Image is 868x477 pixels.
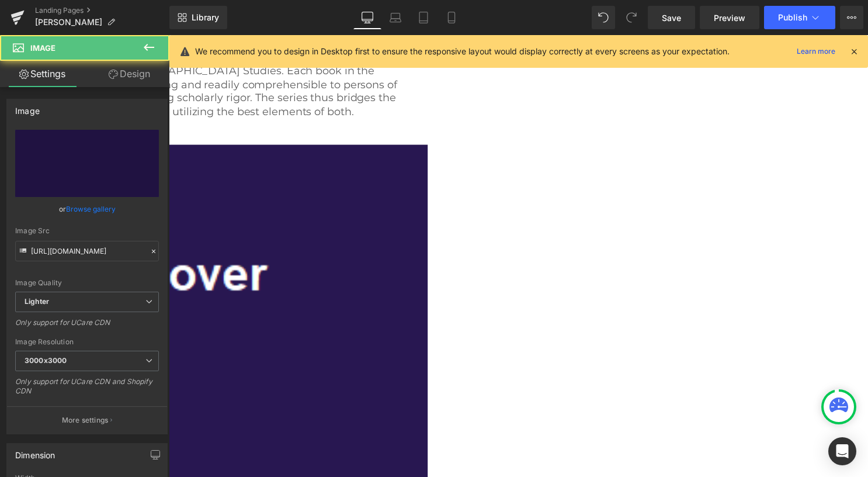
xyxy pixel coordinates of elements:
[35,6,169,15] a: Landing Pages
[30,43,55,53] span: Image
[409,6,438,29] a: Tablet
[15,99,40,116] div: Image
[15,444,55,460] div: Dimension
[25,356,67,365] b: 3000x3000
[15,338,159,346] div: Image Resolution
[15,241,159,261] input: Link
[195,45,730,58] p: We recommend you to design in Desktop first to ensure the responsive layout would display correct...
[192,12,219,23] span: Library
[35,18,102,27] span: [PERSON_NAME]
[764,6,835,29] button: Publish
[15,279,159,287] div: Image Quality
[7,406,167,434] button: More settings
[353,6,381,29] a: Desktop
[15,227,159,235] div: Image Src
[169,6,227,29] a: New Library
[778,13,807,22] span: Publish
[620,6,643,29] button: Redo
[87,61,172,87] a: Design
[662,12,681,24] span: Save
[840,6,863,29] button: More
[62,415,109,426] p: More settings
[25,297,49,306] b: Lighter
[15,203,159,215] div: or
[15,377,159,403] div: Only support for UCare CDN and Shopify CDN
[714,12,745,24] span: Preview
[15,318,159,335] div: Only support for UCare CDN
[792,44,840,58] a: Learn more
[66,199,116,219] a: Browse gallery
[438,6,466,29] a: Mobile
[381,6,409,29] a: Laptop
[700,6,759,29] a: Preview
[592,6,615,29] button: Undo
[828,437,856,465] div: Open Intercom Messenger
